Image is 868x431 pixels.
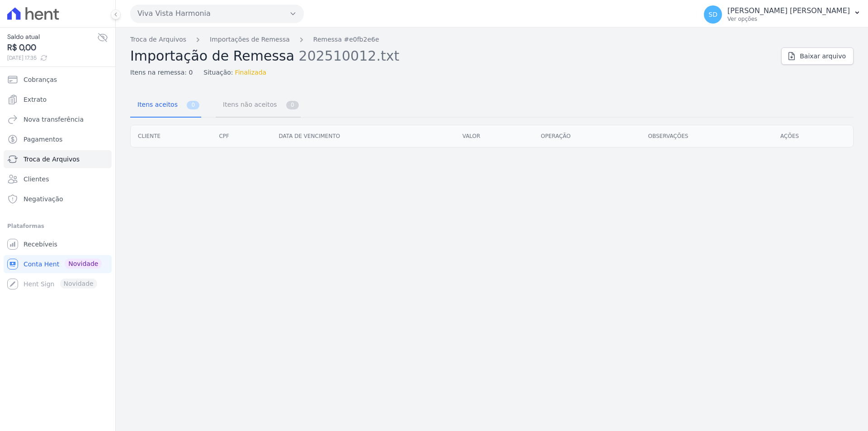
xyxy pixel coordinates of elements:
[697,2,868,27] button: SD [PERSON_NAME] [PERSON_NAME] Ver opções
[4,130,112,148] a: Pagamentos
[132,95,179,114] span: Itens aceitos
[24,175,49,184] span: Clientes
[271,125,455,147] th: Data de vencimento
[4,150,112,168] a: Troca de Arquivos
[313,35,379,44] a: Remessa #e0fb2e6e
[212,125,271,147] th: CPF
[727,6,850,15] p: [PERSON_NAME] [PERSON_NAME]
[4,170,112,188] a: Clientes
[65,259,102,269] span: Novidade
[24,194,63,204] span: Negativação
[7,42,97,54] span: R$ 0,00
[4,110,112,128] a: Nova transferência
[641,125,774,147] th: Observações
[210,35,290,44] a: Importações de Remessa
[130,48,294,64] span: Importação de Remessa
[131,125,212,147] th: Cliente
[7,221,108,232] div: Plataformas
[4,190,112,208] a: Negativação
[24,115,84,124] span: Nova transferência
[7,71,108,293] nav: Sidebar
[24,135,62,144] span: Pagamentos
[533,125,641,147] th: Operação
[130,94,301,118] nav: Tab selector
[7,54,97,62] span: [DATE] 17:35
[235,68,267,77] span: Finalizada
[203,68,233,77] span: Situação:
[24,75,57,84] span: Cobranças
[24,155,80,164] span: Troca de Arquivos
[130,94,201,118] a: Itens aceitos 0
[286,101,299,109] span: 0
[708,11,717,18] span: SD
[130,35,186,44] a: Troca de Arquivos
[781,47,854,65] a: Baixar arquivo
[130,68,193,77] span: Itens na remessa: 0
[299,47,400,64] span: 202510012.txt
[24,240,57,249] span: Recebíveis
[4,90,112,109] a: Extrato
[130,35,774,44] nav: Breadcrumb
[4,255,112,273] a: Conta Hent Novidade
[727,15,850,23] p: Ver opções
[4,71,112,89] a: Cobranças
[800,52,846,61] span: Baixar arquivo
[24,260,59,269] span: Conta Hent
[24,95,47,104] span: Extrato
[4,235,112,253] a: Recebíveis
[773,125,853,147] th: Ações
[187,101,199,109] span: 0
[130,5,304,23] button: Viva Vista Harmonia
[217,95,278,114] span: Itens não aceitos
[455,125,534,147] th: Valor
[7,32,97,42] span: Saldo atual
[216,94,301,118] a: Itens não aceitos 0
